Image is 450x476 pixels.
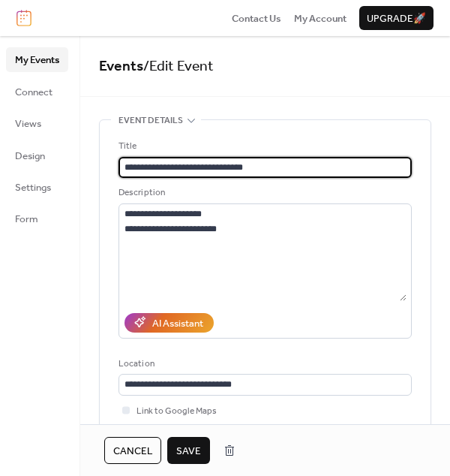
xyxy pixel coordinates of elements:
span: Contact Us [232,11,281,26]
span: My Events [15,53,59,68]
div: AI Assistant [152,316,203,331]
button: AI Assistant [124,313,214,333]
span: / Edit Event [143,53,214,80]
a: My Account [294,11,346,26]
span: Form [15,212,38,227]
span: My Account [294,11,346,26]
div: Title [118,139,409,154]
span: Upgrade 🚀 [367,11,426,26]
button: Save [167,437,210,464]
div: Location [118,357,409,372]
button: Upgrade🚀 [359,6,433,30]
span: Design [15,149,45,164]
a: My Events [6,47,68,71]
a: Connect [6,80,68,104]
a: Design [6,143,68,167]
span: Connect [15,85,52,100]
a: Views [6,111,68,135]
span: Cancel [113,444,152,459]
span: Save [176,444,201,459]
button: Cancel [104,437,161,464]
a: Settings [6,175,68,199]
img: logo [16,10,31,26]
div: Description [118,185,409,200]
a: Events [99,53,143,80]
span: Views [15,116,41,131]
a: Contact Us [232,11,281,26]
span: Link to Google Maps [136,404,217,419]
span: Event details [118,113,183,128]
span: Settings [15,180,51,195]
a: Form [6,206,68,230]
